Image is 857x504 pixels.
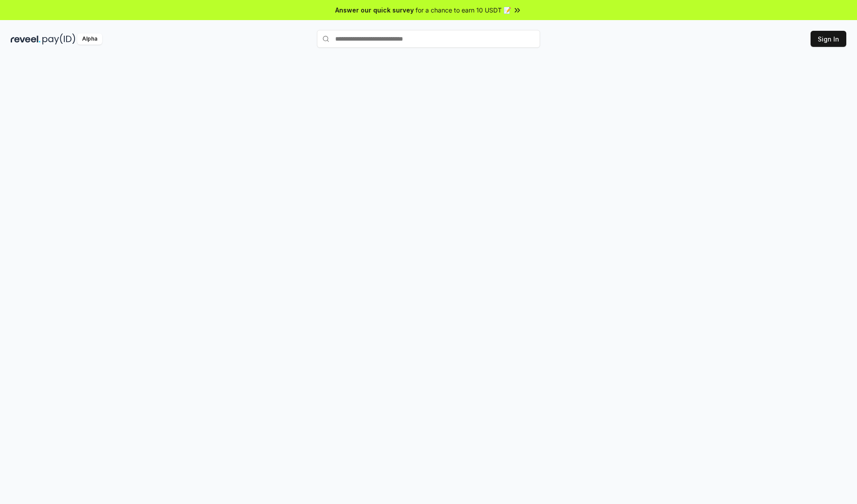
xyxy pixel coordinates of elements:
div: Alpha [77,33,102,45]
img: reveel_dark [11,33,41,45]
img: pay_id [42,33,75,45]
span: Answer our quick survey [335,5,414,15]
button: Sign In [811,31,846,47]
span: for a chance to earn 10 USDT 📝 [416,5,511,15]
